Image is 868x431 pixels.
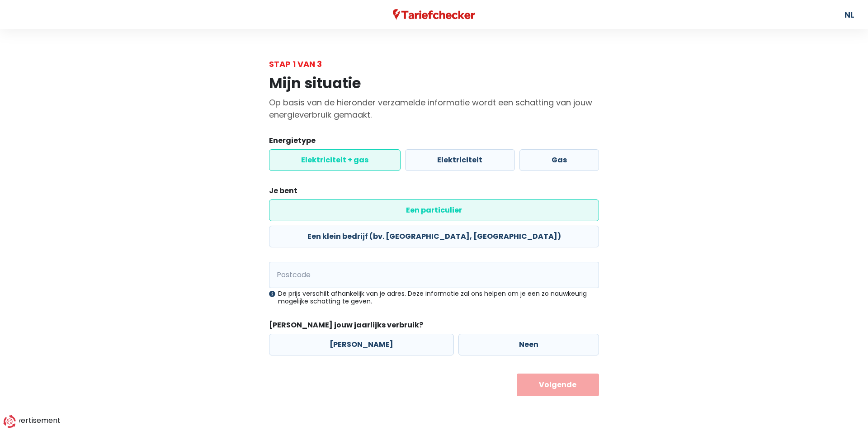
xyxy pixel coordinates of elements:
label: [PERSON_NAME] [269,334,454,355]
div: Stap 1 van 3 [269,58,599,70]
label: Een particulier [269,199,599,221]
label: Gas [519,149,599,171]
legend: Energietype [269,135,599,149]
button: Volgende [517,374,599,396]
input: 1000 [269,262,599,288]
p: Op basis van de hieronder verzamelde informatie wordt een schatting van jouw energieverbruik gema... [269,96,599,121]
label: Een klein bedrijf (bv. [GEOGRAPHIC_DATA], [GEOGRAPHIC_DATA]) [269,226,599,247]
div: De prijs verschilt afhankelijk van je adres. Deze informatie zal ons helpen om je een zo nauwkeur... [269,290,599,305]
label: Elektriciteit [405,149,514,171]
legend: Je bent [269,185,599,199]
img: Tariefchecker logo [393,9,475,20]
legend: [PERSON_NAME] jouw jaarlijks verbruik? [269,320,599,334]
h1: Mijn situatie [269,75,599,92]
label: Neen [458,334,599,355]
label: Elektriciteit + gas [269,149,401,171]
